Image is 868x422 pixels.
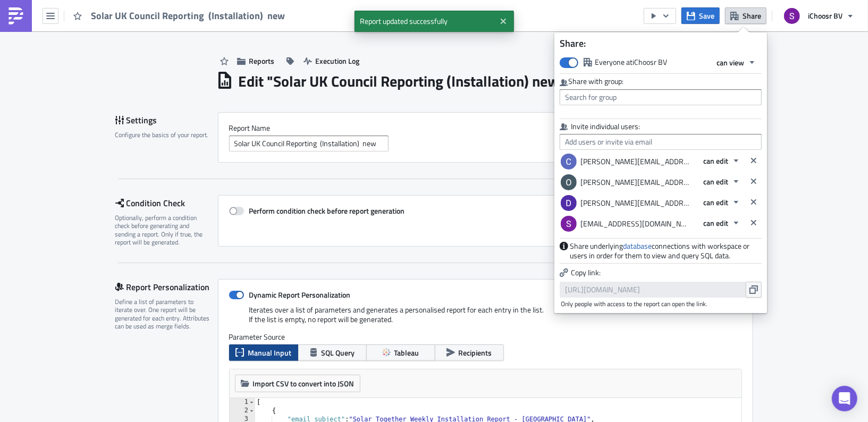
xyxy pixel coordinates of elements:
button: Recipients [435,344,504,361]
button: Reports [232,53,280,69]
span: Manual Input [248,347,291,358]
button: iChoosr BV [778,4,860,28]
strong: Dynamic Report Personalization [249,289,351,300]
button: can edit [698,194,746,210]
div: Open Intercom Messenger [832,386,857,411]
img: Avatar [560,215,578,233]
div: [PERSON_NAME][EMAIL_ADDRESS][PERSON_NAME][DOMAIN_NAME] [575,173,689,191]
span: can edit [703,217,728,229]
p: Please see attached for your weekly Solar Together installation report. [4,16,508,24]
button: Manual Input [229,344,298,361]
span: Only people with access to the report can open the link. [561,300,762,308]
strong: Perform condition check before report generation [249,205,405,216]
h4: Share: [554,38,767,49]
img: Avatar [560,194,578,212]
a: database [623,240,652,251]
p: Copy link: [560,266,762,279]
button: Share [725,7,766,24]
span: Share underlying connections with workspace or users in order for them to view and query SQL data. [570,241,762,260]
button: Import CSV to convert into JSON [235,375,360,392]
span: can edit [703,197,728,208]
p: Best wishes, [4,86,508,95]
body: Rich Text Area. Press ALT-0 for help. [4,4,508,261]
span: Solar UK Council Reporting (Installation) new [91,10,286,22]
p: This email contains the following attachment: [4,28,508,36]
span: Import CSV to convert into JSON [253,378,355,389]
span: SQL Query [322,347,355,358]
label: Report Nam﻿e [229,123,742,133]
button: Close [495,13,511,29]
button: can edit [698,153,746,169]
div: [PERSON_NAME][EMAIL_ADDRESS][DOMAIN_NAME] [575,194,689,212]
span: Report updated successfully [355,11,495,32]
p: - Overview installations Solar Panels (.xlxs) [4,39,508,48]
div: [PERSON_NAME][EMAIL_ADDRESS][DOMAIN_NAME] [575,153,689,171]
div: Settings [115,112,218,128]
p: - Overview installations Retrofit Battery (.xlxs) [4,51,508,60]
button: Save [681,7,720,24]
span: Share [743,10,761,21]
p: Hi, [4,4,508,13]
button: Tableau [366,344,435,361]
div: Iterates over a list of parameters and generates a personalised report for each entry in the list... [229,305,742,332]
button: can edit [698,173,746,190]
button: can view [711,54,762,71]
div: 1 [230,398,255,407]
div: Configure the basics of your report. [115,131,211,139]
span: Tableau [394,347,419,358]
span: can edit [703,155,728,166]
img: PushMetrics [7,7,24,24]
div: Optionally, perform a condition check before generating and sending a report. Only if true, the r... [115,214,211,247]
span: Save [699,10,714,21]
span: can view [717,57,744,68]
span: Reports [249,55,275,66]
label: Invite individual users: [560,122,762,131]
span: iChoosr BV [808,10,842,21]
label: Everyone at iChoosr BV [560,57,667,68]
div: [EMAIL_ADDRESS][DOMAIN_NAME] [575,215,689,233]
span: Recipients [459,347,492,358]
img: Avatar [560,153,578,171]
img: Avatar [783,7,801,25]
input: Add users or invite via em ail [560,134,762,150]
span: can edit [703,176,728,187]
div: Share with group: [560,77,762,87]
button: can edit [698,215,746,231]
p: If you have any questions please contact your iChoosr Relationship Manager. [4,63,508,71]
button: Execution Log [298,53,365,69]
input: Search for group [560,89,762,105]
img: Avatar [560,173,578,191]
div: 2 [230,407,255,415]
div: Define a list of parameters to iterate over. One report will be generated for each entry. Attribu... [115,298,211,331]
div: Report Personalization [115,279,218,295]
div: Condition Check [115,195,218,211]
span: Execution Log [316,55,360,66]
button: SQL Query [298,344,367,361]
h1: Edit " Solar UK Council Reporting (Installation) new " [239,72,566,91]
label: Parameter Source [229,332,742,342]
